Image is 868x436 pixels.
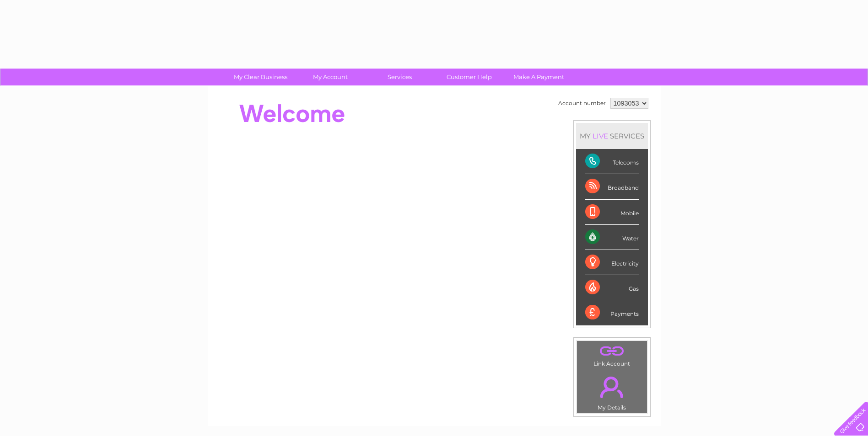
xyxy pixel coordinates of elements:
div: Water [585,225,639,250]
div: Mobile [585,200,639,225]
div: Payments [585,300,639,325]
a: Customer Help [431,69,507,85]
td: Link Account [577,340,647,369]
a: My Account [292,69,368,85]
div: Gas [585,275,639,300]
a: Make A Payment [501,69,577,85]
div: Electricity [585,250,639,275]
a: Services [362,69,437,85]
div: LIVE [591,132,610,140]
td: My Details [577,369,647,414]
td: Account number [556,96,608,111]
a: . [579,343,645,359]
a: My Clear Business [223,69,298,85]
div: MY SERVICES [576,123,648,149]
div: Telecoms [585,149,639,174]
div: Broadband [585,174,639,199]
a: . [579,371,645,403]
